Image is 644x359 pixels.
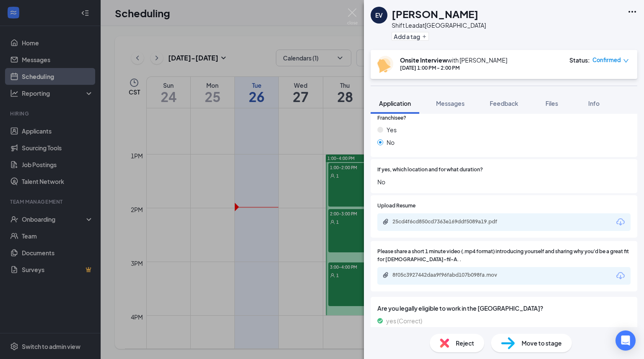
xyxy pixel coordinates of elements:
[400,56,507,64] div: with [PERSON_NAME]
[382,272,389,278] svg: Paperclip
[375,11,383,19] div: EV
[387,125,397,134] span: Yes
[382,272,518,280] a: Paperclip8f05c3927442daa9f96fabd107b098fa.mov
[422,34,427,39] svg: Plus
[377,248,631,264] span: Please share a short 1 minute video (.mp4 format) introducing yourself and sharing why you'd be a...
[623,58,629,64] span: down
[377,304,631,313] span: Are you legally eligible to work in the [GEOGRAPHIC_DATA]?
[392,7,478,21] h1: [PERSON_NAME]
[456,338,474,348] span: Reject
[377,202,415,210] span: Upload Resume
[569,56,590,64] div: Status :
[392,272,510,278] div: 8f05c3927442daa9f96fabd107b098fa.mov
[386,316,422,325] span: yes (Correct)
[387,138,395,147] span: No
[400,64,507,71] div: [DATE] 1:00 PM - 2:00 PM
[592,56,621,64] span: Confirmed
[400,56,447,64] b: Onsite Interview
[379,100,411,107] span: Application
[377,177,631,186] span: No
[392,218,510,225] div: 25cd4f6cd850cd7363e169ddf5089a19.pdf
[615,217,626,227] svg: Download
[392,32,429,41] button: PlusAdd a tag
[382,218,518,226] a: Paperclip25cd4f6cd850cd7363e169ddf5089a19.pdf
[545,100,558,107] span: Files
[382,218,389,225] svg: Paperclip
[615,330,636,351] div: Open Intercom Messenger
[615,271,626,281] svg: Download
[627,7,637,17] svg: Ellipses
[436,100,465,107] span: Messages
[392,21,486,29] div: Shift Lead at [GEOGRAPHIC_DATA]
[588,100,600,107] span: Info
[490,100,518,107] span: Feedback
[522,338,562,348] span: Move to stage
[377,166,483,174] span: If yes, which location and for what duration?
[377,106,631,122] span: Have you ever worked for [DEMOGRAPHIC_DATA]-fil-A, Inc. or a [DEMOGRAPHIC_DATA]-fil-A Franchisee?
